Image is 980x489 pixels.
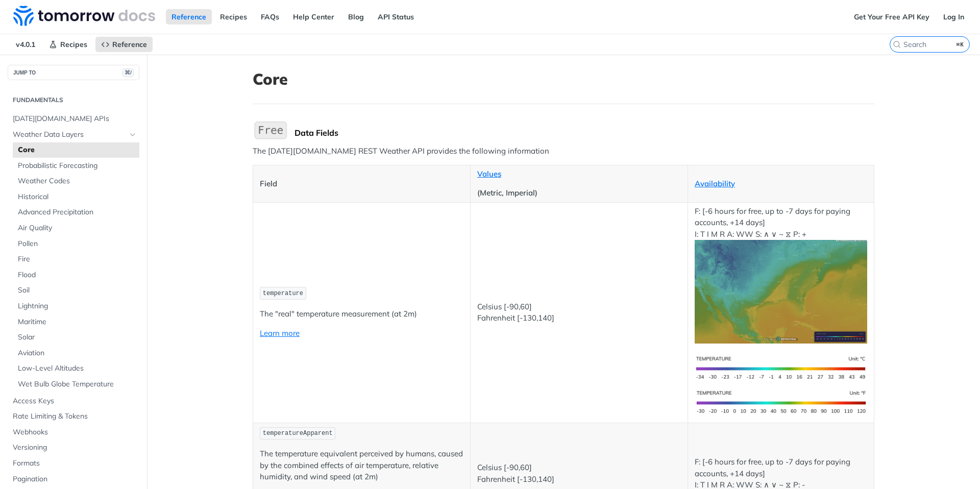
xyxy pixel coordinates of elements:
[695,206,867,344] p: F: [-6 hours for free, up to -7 days for paying accounts, +14 days] I: T I M R A: WW S: ∧ ∨ ~ ⧖ P: +
[695,240,867,344] img: temperature
[8,440,139,455] a: Versioning
[695,385,867,420] img: temperature-us
[13,130,126,140] span: Weather Data Layers
[954,39,967,50] kbd: ⌘K
[13,114,137,124] span: [DATE][DOMAIN_NAME] APIs
[477,169,501,179] a: Values
[342,9,370,25] a: Blog
[8,456,139,471] a: Formats
[13,174,139,189] a: Weather Codes
[214,9,253,25] a: Recipes
[13,142,139,158] a: Core
[18,317,137,327] span: Maritime
[112,40,147,49] span: Reference
[13,377,139,392] a: Wet Bulb Globe Temperature
[43,37,93,52] a: Recipes
[18,207,137,217] span: Advanced Precipitation
[893,40,901,48] svg: Search
[372,9,420,25] a: API Status
[260,308,463,320] p: The "real" temperature measurement (at 2m)
[18,192,137,202] span: Historical
[13,221,139,236] a: Air Quality
[263,290,303,297] span: temperature
[13,427,137,437] span: Webhooks
[260,178,463,190] p: Field
[287,9,340,25] a: Help Center
[60,40,87,49] span: Recipes
[18,223,137,233] span: Air Quality
[8,425,139,440] a: Webhooks
[166,9,212,25] a: Reference
[695,286,867,296] span: Expand image
[18,363,137,374] span: Low-Level Altitudes
[10,37,41,52] span: v4.0.1
[295,128,874,138] div: Data Fields
[13,189,139,205] a: Historical
[253,70,874,88] h1: Core
[8,409,139,424] a: Rate Limiting & Tokens
[8,111,139,127] a: [DATE][DOMAIN_NAME] APIs
[122,68,134,77] span: ⌘/
[18,285,137,296] span: Soil
[938,9,970,25] a: Log In
[695,397,867,406] span: Expand image
[13,411,137,422] span: Rate Limiting & Tokens
[13,205,139,220] a: Advanced Precipitation
[18,145,137,155] span: Core
[260,448,463,483] p: The temperature equivalent perceived by humans, caused by the combined effects of air temperature...
[13,6,155,26] img: Tomorrow.io Weather API Docs
[477,187,681,199] p: (Metric, Imperial)
[18,379,137,389] span: Wet Bulb Globe Temperature
[13,236,139,252] a: Pollen
[18,348,137,358] span: Aviation
[13,443,137,453] span: Versioning
[477,462,681,485] p: Celsius [-90,60] Fahrenheit [-130,140]
[13,314,139,330] a: Maritime
[695,351,867,385] img: temperature-si
[13,283,139,298] a: Soil
[13,361,139,376] a: Low-Level Altitudes
[260,328,300,338] a: Learn more
[18,270,137,280] span: Flood
[18,301,137,311] span: Lightning
[13,346,139,361] a: Aviation
[695,179,735,188] a: Availability
[18,254,137,264] span: Fire
[18,161,137,171] span: Probabilistic Forecasting
[13,474,137,484] span: Pagination
[13,396,137,406] span: Access Keys
[18,239,137,249] span: Pollen
[13,252,139,267] a: Fire
[253,145,874,157] p: The [DATE][DOMAIN_NAME] REST Weather API provides the following information
[18,332,137,343] span: Solar
[8,65,139,80] button: JUMP TO⌘/
[263,430,333,437] span: temperatureApparent
[13,458,137,469] span: Formats
[8,394,139,409] a: Access Keys
[8,472,139,487] a: Pagination
[8,95,139,105] h2: Fundamentals
[695,362,867,372] span: Expand image
[18,176,137,186] span: Weather Codes
[8,127,139,142] a: Weather Data LayersHide subpages for Weather Data Layers
[13,158,139,174] a: Probabilistic Forecasting
[848,9,935,25] a: Get Your Free API Key
[13,330,139,345] a: Solar
[255,9,285,25] a: FAQs
[13,299,139,314] a: Lightning
[95,37,153,52] a: Reference
[129,131,137,139] button: Hide subpages for Weather Data Layers
[13,267,139,283] a: Flood
[477,301,681,324] p: Celsius [-90,60] Fahrenheit [-130,140]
